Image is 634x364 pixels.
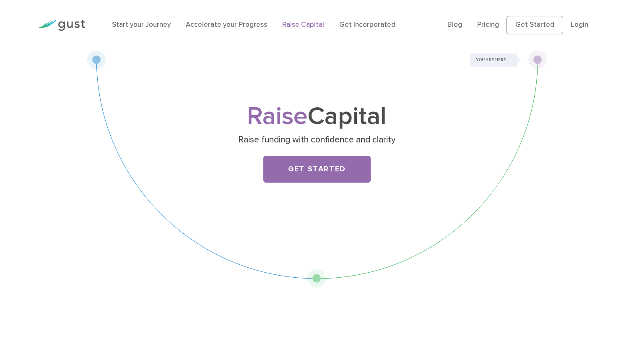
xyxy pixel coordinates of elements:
[477,21,499,29] a: Pricing
[154,134,479,146] p: Raise funding with confidence and clarity
[507,16,563,34] a: Get Started
[282,21,324,29] a: Raise Capital
[38,20,85,31] img: Gust Logo
[571,21,588,29] a: Login
[447,21,462,29] a: Blog
[339,21,395,29] a: Get Incorporated
[151,105,483,128] h1: Capital
[247,101,308,131] span: Raise
[186,21,267,29] a: Accelerate your Progress
[112,21,171,29] a: Start your Journey
[263,156,371,183] a: Get Started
